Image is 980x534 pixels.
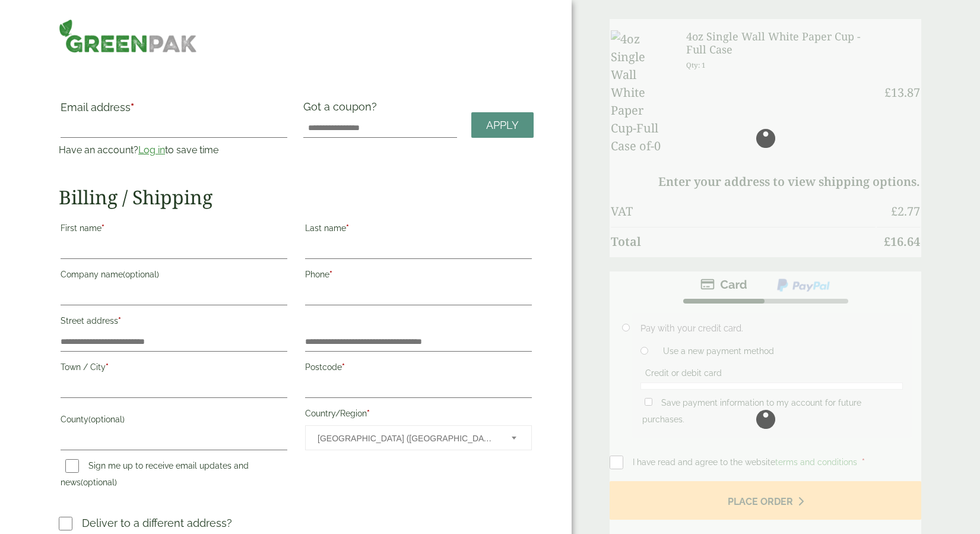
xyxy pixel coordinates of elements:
abbr: required [367,409,370,418]
label: County [61,411,287,431]
h2: Billing / Shipping [59,186,534,208]
label: Phone [305,266,532,286]
abbr: required [346,223,349,233]
label: Country/Region [305,405,532,425]
abbr: required [102,223,104,233]
label: Street address [61,312,287,333]
label: Company name [61,266,287,286]
abbr: required [342,362,345,372]
span: Apply [486,119,519,132]
abbr: required [118,316,121,326]
label: Sign me up to receive email updates and news [61,461,249,491]
a: Log in [138,144,165,156]
label: First name [61,220,287,240]
span: United Kingdom (UK) [318,426,496,451]
label: Email address [61,102,287,119]
label: Last name [305,220,532,240]
p: Have an account? to save time [59,143,289,157]
abbr: required [106,362,109,372]
label: Town / City [61,359,287,379]
label: Postcode [305,359,532,379]
img: GreenPak Supplies [59,19,197,53]
a: Apply [471,112,534,138]
abbr: required [131,101,134,113]
input: Sign me up to receive email updates and news(optional) [65,459,79,473]
label: Got a coupon? [303,100,382,119]
span: (optional) [88,415,125,424]
span: (optional) [123,270,159,279]
span: Country/Region [305,425,532,450]
p: Deliver to a different address? [82,515,232,531]
span: (optional) [81,478,117,487]
abbr: required [329,270,332,279]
